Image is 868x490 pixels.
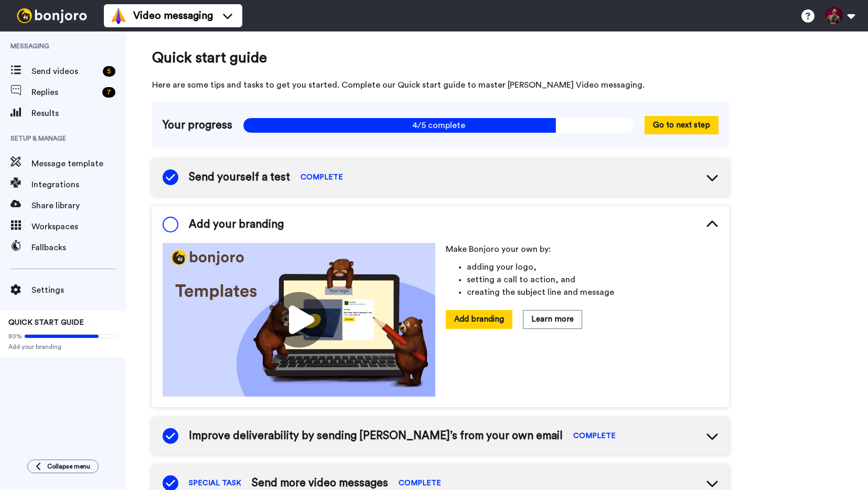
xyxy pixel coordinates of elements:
[467,286,719,299] li: creating the subject line and message
[189,478,241,488] span: SPECIAL TASK
[13,8,91,23] img: bj-logo-header-white.svg
[301,172,343,183] span: COMPLETE
[8,343,117,351] span: Add your branding
[31,199,126,212] span: Share library
[31,241,126,254] span: Fallbacks
[446,243,719,255] p: Make Bonjoro your own by:
[8,319,84,326] span: QUICK START GUIDE
[163,118,232,133] span: Your progress
[189,169,290,185] span: Send yourself a test
[163,243,435,397] img: cf57bf495e0a773dba654a4906436a82.jpg
[47,462,90,471] span: Collapse menu
[446,310,512,328] button: Add branding
[31,107,126,120] span: Results
[645,116,719,134] button: Go to next step
[152,79,729,91] span: Here are some tips and tasks to get you started. Complete our Quick start guide to master [PERSON...
[399,478,441,488] span: COMPLETE
[31,86,98,99] span: Replies
[102,87,115,98] div: 7
[523,310,582,328] button: Learn more
[189,217,284,232] span: Add your branding
[110,7,127,24] img: vm-color.svg
[31,65,99,78] span: Send videos
[467,261,719,273] li: adding your logo,
[467,273,719,286] li: setting a call to action, and
[573,431,616,441] span: COMPLETE
[103,66,115,77] div: 5
[31,284,126,296] span: Settings
[31,220,126,233] span: Workspaces
[133,8,213,23] span: Video messaging
[152,47,729,68] span: Quick start guide
[8,332,22,340] span: 80%
[243,118,634,133] span: 4/5 complete
[31,178,126,191] span: Integrations
[31,157,126,170] span: Message template
[189,428,563,444] span: Improve deliverability by sending [PERSON_NAME]’s from your own email
[27,460,99,473] button: Collapse menu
